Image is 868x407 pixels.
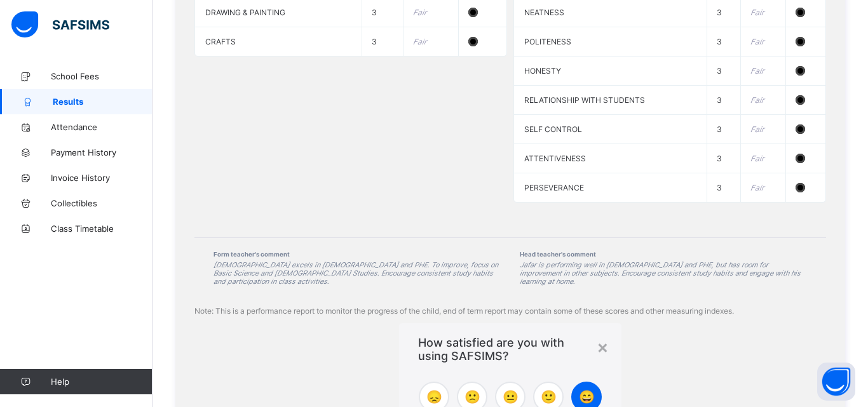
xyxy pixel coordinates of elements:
[418,336,602,363] span: How satisfied are you with using SAFSIMS?
[524,37,571,46] span: POLITENESS
[750,66,764,76] i: Fair
[717,66,722,76] span: 3
[51,173,153,183] span: Invoice History
[750,124,764,134] i: Fair
[817,363,855,401] button: Open asap
[51,71,153,81] span: School Fees
[717,154,722,163] span: 3
[51,198,153,208] span: Collectibles
[205,37,236,46] span: CRAFTS
[717,124,722,134] span: 3
[524,66,561,76] span: HONESTY
[717,37,722,46] span: 3
[520,261,801,286] i: Jafar is performing well in [DEMOGRAPHIC_DATA] and PHE, but has room for improvement in other sub...
[465,389,480,404] span: 🙁
[503,389,519,404] span: 😐
[524,183,584,192] span: PERSEVERANCE
[597,336,609,357] div: ×
[750,37,764,46] i: Fair
[750,95,764,105] i: Fair
[214,261,498,286] i: [DEMOGRAPHIC_DATA] excels in [DEMOGRAPHIC_DATA] and PHE. To improve, focus on Basic Science and [...
[372,8,377,17] span: 3
[426,389,442,404] span: 😞
[717,8,722,17] span: 3
[524,8,564,17] span: NEATNESS
[524,124,582,134] span: SELF CONTROL
[520,251,807,258] span: Head teacher's comment
[413,37,426,46] i: Fair
[214,251,501,258] span: Form teacher's comment
[194,306,734,316] span: Note: This is a performance report to monitor the progress of the child, end of term report may c...
[750,154,764,163] i: Fair
[51,224,153,234] span: Class Timetable
[750,8,764,17] i: Fair
[11,11,109,38] img: safsims
[205,8,285,17] span: DRAWING & PAINTING
[524,154,586,163] span: ATTENTIVENESS
[51,147,153,157] span: Payment History
[372,37,377,46] span: 3
[53,97,153,107] span: Results
[524,95,645,105] span: RELATIONSHIP WITH STUDENTS
[717,95,722,105] span: 3
[51,377,152,387] span: Help
[717,183,722,192] span: 3
[413,8,426,17] i: Fair
[541,389,557,404] span: 🙂
[750,183,764,192] i: Fair
[579,389,595,404] span: 😄
[51,122,153,132] span: Attendance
